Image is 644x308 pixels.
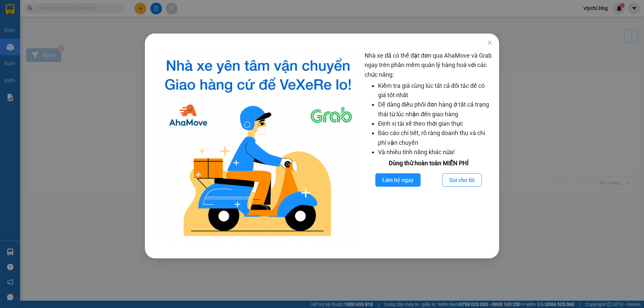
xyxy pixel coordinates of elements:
div: Dùng thử hoàn toàn MIỄN PHÍ [365,159,492,168]
li: Dễ dàng điều phối đơn hàng ở tất cả trạng thái từ lúc nhận đến giao hàng [378,100,492,119]
button: Liên hệ ngay [375,173,421,187]
li: Định vị tài xế theo thời gian thực [378,119,492,128]
span: close [487,40,492,45]
li: Và nhiều tính năng khác nữa! [378,147,492,157]
button: Close [480,34,499,52]
span: Liên hệ ngay [382,176,414,184]
span: Gọi cho tôi [449,176,475,184]
div: Nhà xe đã có thể đặt đơn qua AhaMove và Grab ngay trên phần mềm quản lý hàng hoá với các chức năng: [365,51,492,242]
li: Báo cáo chi tiết, rõ ràng doanh thu và chi phí vận chuyển [378,128,492,147]
button: Gọi cho tôi [442,173,482,187]
img: logo [157,51,359,242]
li: Kiểm tra giá cùng lúc tất cả đối tác để có giá tốt nhất [378,81,492,100]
